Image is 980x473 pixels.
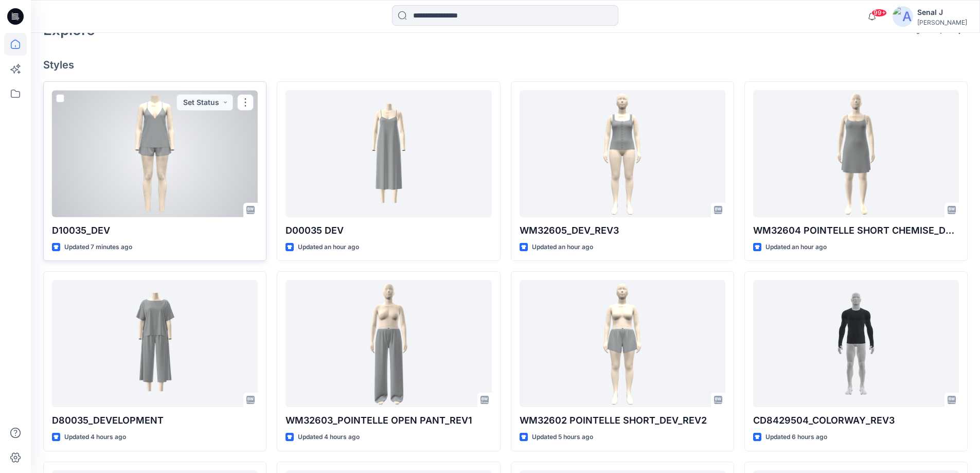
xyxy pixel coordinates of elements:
div: Senal J [917,6,967,19]
p: Updated an hour ago [532,242,593,253]
img: avatar [893,6,913,27]
h4: Styles [43,59,968,71]
a: D80035_DEVELOPMENT [52,280,258,407]
p: WM32604 POINTELLE SHORT CHEMISE_DEV_REV1 [753,223,959,238]
p: WM32603_POINTELLE OPEN PANT_REV1 [286,413,491,428]
p: Updated an hour ago [298,242,359,253]
a: WM32604 POINTELLE SHORT CHEMISE_DEV_REV1 [753,90,959,217]
a: WM32603_POINTELLE OPEN PANT_REV1 [286,280,491,407]
p: Updated an hour ago [765,242,827,253]
a: D10035_DEV [52,90,258,217]
a: CD8429504_COLORWAY_REV3 [753,280,959,407]
p: D00035 DEV [286,223,491,238]
p: Updated 5 hours ago [532,432,593,443]
p: CD8429504_COLORWAY_REV3 [753,413,959,428]
h2: Explore [43,22,95,38]
p: Updated 7 minutes ago [64,242,132,253]
span: 99+ [871,9,887,17]
a: WM32605_DEV_REV3 [520,90,725,217]
p: WM32605_DEV_REV3 [520,223,725,238]
p: WM32602 POINTELLE SHORT_DEV_REV2 [520,413,725,428]
p: D10035_DEV [52,223,258,238]
p: Updated 4 hours ago [64,432,126,443]
p: Updated 6 hours ago [765,432,827,443]
p: D80035_DEVELOPMENT [52,413,258,428]
div: [PERSON_NAME] [917,19,967,26]
a: WM32602 POINTELLE SHORT_DEV_REV2 [520,280,725,407]
p: Updated 4 hours ago [298,432,360,443]
a: D00035 DEV [286,90,491,217]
